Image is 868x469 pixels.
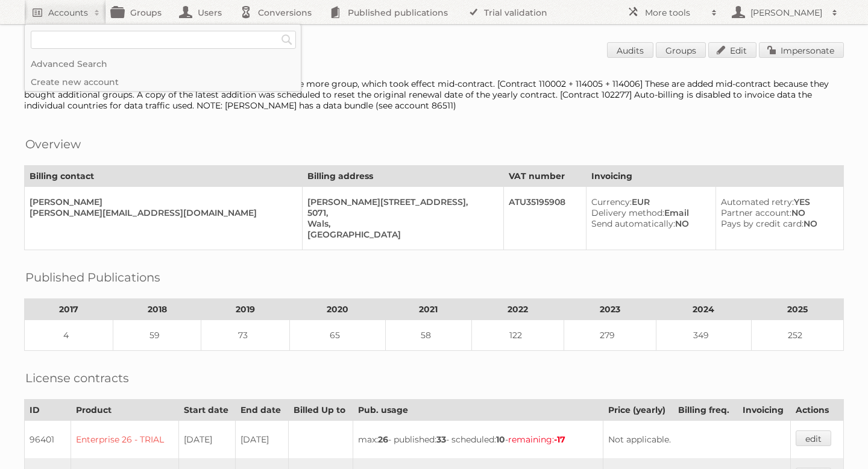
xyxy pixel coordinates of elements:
[289,400,353,421] th: Billed Up to
[385,299,472,320] th: 2021
[30,197,292,207] div: [PERSON_NAME]
[508,434,565,445] span: remaining:
[752,299,844,320] th: 2025
[673,400,737,421] th: Billing freq.
[721,218,804,229] span: Pays by credit card:
[603,400,673,421] th: Price (yearly)
[24,78,844,111] div: [Contract 110002] An addendum agreement was signed to add one more group, which took effect mid-c...
[290,320,386,351] td: 65
[554,434,565,445] strong: -17
[721,197,834,207] div: YES
[278,31,296,49] input: Search
[178,421,236,459] td: [DATE]
[48,7,88,19] h2: Accounts
[504,166,587,187] th: VAT number
[25,55,301,73] a: Advanced Search
[25,268,160,286] h2: Published Publications
[178,400,236,421] th: Start date
[721,207,791,218] span: Partner account:
[645,7,705,19] h2: More tools
[472,320,564,351] td: 122
[472,299,564,320] th: 2022
[25,299,113,320] th: 2017
[25,421,71,459] td: 96401
[201,299,290,320] th: 2019
[721,197,794,207] span: Automated retry:
[796,430,831,446] a: edit
[307,229,494,240] div: [GEOGRAPHIC_DATA]
[591,197,632,207] span: Currency:
[71,400,178,421] th: Product
[752,320,844,351] td: 252
[303,166,504,187] th: Billing address
[25,135,81,153] h2: Overview
[759,42,844,58] a: Impersonate
[236,421,289,459] td: [DATE]
[25,320,113,351] td: 4
[24,42,844,60] h1: Account 83163: dm drogerie markt GmbH
[353,400,603,421] th: Pub. usage
[586,166,843,187] th: Invoicing
[591,207,664,218] span: Delivery method:
[747,7,826,19] h2: [PERSON_NAME]
[307,197,494,207] div: [PERSON_NAME][STREET_ADDRESS],
[290,299,386,320] th: 2020
[496,434,505,445] strong: 10
[721,218,834,229] div: NO
[791,400,844,421] th: Actions
[25,73,301,91] a: Create new account
[591,207,706,218] div: Email
[591,218,675,229] span: Send automatically:
[378,434,388,445] strong: 26
[708,42,756,58] a: Edit
[236,400,289,421] th: End date
[201,320,290,351] td: 73
[737,400,791,421] th: Invoicing
[25,369,129,387] h2: License contracts
[564,320,656,351] td: 279
[591,197,706,207] div: EUR
[25,166,303,187] th: Billing contact
[353,421,603,459] td: max: - published: - scheduled: -
[307,218,494,229] div: Wals,
[307,207,494,218] div: 5071,
[607,42,653,58] a: Audits
[591,218,706,229] div: NO
[656,42,706,58] a: Groups
[656,320,752,351] td: 349
[504,187,587,250] td: ATU35195908
[30,207,292,218] div: [PERSON_NAME][EMAIL_ADDRESS][DOMAIN_NAME]
[436,434,446,445] strong: 33
[25,400,71,421] th: ID
[603,421,791,459] td: Not applicable.
[564,299,656,320] th: 2023
[385,320,472,351] td: 58
[113,299,201,320] th: 2018
[721,207,834,218] div: NO
[113,320,201,351] td: 59
[656,299,752,320] th: 2024
[71,421,178,459] td: Enterprise 26 - TRIAL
